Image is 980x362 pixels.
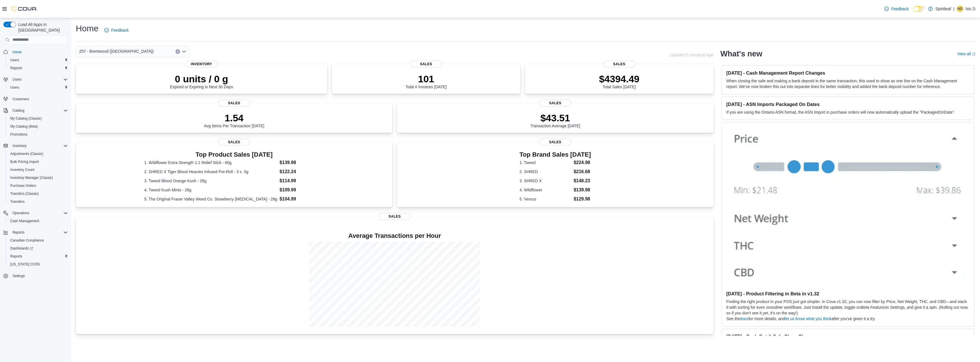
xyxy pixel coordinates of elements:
[8,123,40,130] a: My Catalog (Beta)
[8,218,68,224] span: Cash Management
[111,27,128,33] span: Feedback
[726,70,969,76] h3: [DATE] - Cash Management Report Changes
[10,159,39,164] span: Bulk Pricing Import
[10,246,33,251] span: Dashboards
[8,245,68,252] span: Dashboards
[972,52,975,56] svg: External link
[6,236,70,244] button: Canadian Compliance
[6,166,70,174] button: Inventory Count
[10,107,26,114] button: Catalog
[144,151,324,158] h3: Top Product Sales [DATE]
[10,183,36,188] span: Purchase Orders
[6,182,70,190] button: Purchase Orders
[913,6,925,12] input: Dark Mode
[520,187,571,193] dt: 4. Wildflower
[1,75,70,83] button: Users
[8,150,46,157] a: Adjustments (Classic)
[405,73,446,89] div: Total # Invoices [DATE]
[279,187,324,193] dd: $109.99
[574,177,591,184] dd: $148.23
[379,213,411,220] span: Sales
[8,190,41,197] a: Transfers (Classic)
[175,49,180,54] button: Clear input
[6,114,70,122] button: My Catalog (Classic)
[11,6,37,12] img: Cova
[10,273,27,279] a: Settings
[6,174,70,182] button: Inventory Manager (Classic)
[13,144,26,148] span: Inventory
[279,196,324,203] dd: $104.99
[13,77,21,82] span: Users
[726,109,969,115] p: If you are using the Ontario ASN format, the ASN Import in purchase orders will now automatically...
[279,177,324,184] dd: $114.99
[8,198,27,205] a: Transfers
[530,112,580,128] div: Transaction Average [DATE]
[785,316,831,321] a: let us know what you think
[539,100,571,107] span: Sales
[10,107,68,114] span: Catalog
[13,230,24,235] span: Reports
[8,174,68,181] span: Inventory Manager (Classic)
[1,142,70,150] button: Inventory
[170,73,233,89] div: Expired or Expiring in Next 30 Days
[144,160,277,165] dt: 1. Wildflower Extra Strength 1:1 Relief Stick - 60g
[726,316,969,322] p: See the for more details, and after you’ve given it a try.
[891,6,908,12] span: Feedback
[720,49,762,58] h2: What's new
[6,64,70,72] button: Reports
[10,167,34,172] span: Inventory Count
[6,130,70,138] button: Promotions
[539,139,571,146] span: Sales
[10,132,28,137] span: Promotions
[8,158,68,165] span: Bulk Pricing Import
[3,46,68,295] nav: Complex example
[520,178,571,184] dt: 3. SHRED X
[8,237,46,244] a: Canadian Compliance
[574,187,591,193] dd: $139.98
[8,115,44,122] a: My Catalog (Classic)
[10,229,27,236] button: Reports
[1,48,70,56] button: Home
[8,182,38,189] a: Purchase Orders
[16,22,68,33] span: Load All Apps in [GEOGRAPHIC_DATA]
[10,238,44,243] span: Canadian Compliance
[520,196,571,202] dt: 5. Versus
[574,159,591,166] dd: $224.98
[8,57,68,64] span: Users
[410,61,442,68] span: Sales
[8,245,35,252] a: Dashboards
[185,61,217,68] span: Inventory
[182,49,186,54] button: Open list of options
[279,159,324,166] dd: $139.98
[6,122,70,130] button: My Catalog (Beta)
[8,115,68,122] span: My Catalog (Classic)
[6,158,70,166] button: Bulk Pricing Import
[204,112,264,124] p: 1.54
[669,53,713,57] p: Updated 2 minute(s) ago
[10,254,22,259] span: Reports
[8,237,68,244] span: Canadian Compliance
[8,198,68,205] span: Transfers
[861,305,886,310] em: Beta Features
[144,196,277,202] dt: 5. The Original Fraser Valley Weed Co. Strawberry [MEDICAL_DATA] - 28g
[8,253,24,260] a: Reports
[530,112,580,124] p: $43.51
[10,175,53,180] span: Inventory Manager (Classic)
[10,66,22,70] span: Reports
[8,158,41,165] a: Bulk Pricing Import
[170,73,233,85] p: 0 units / 0 g
[405,73,446,85] p: 101
[599,73,640,85] p: $4394.49
[10,199,24,204] span: Transfers
[218,139,250,146] span: Sales
[13,211,29,215] span: Operations
[520,169,571,175] dt: 2. SHRED
[6,217,70,225] button: Cash Management
[102,24,131,36] a: Feedback
[8,131,68,138] span: Promotions
[13,108,24,113] span: Catalog
[8,218,41,224] a: Cash Management
[10,210,68,216] span: Operations
[10,95,68,103] span: Customers
[8,150,68,157] span: Adjustments (Classic)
